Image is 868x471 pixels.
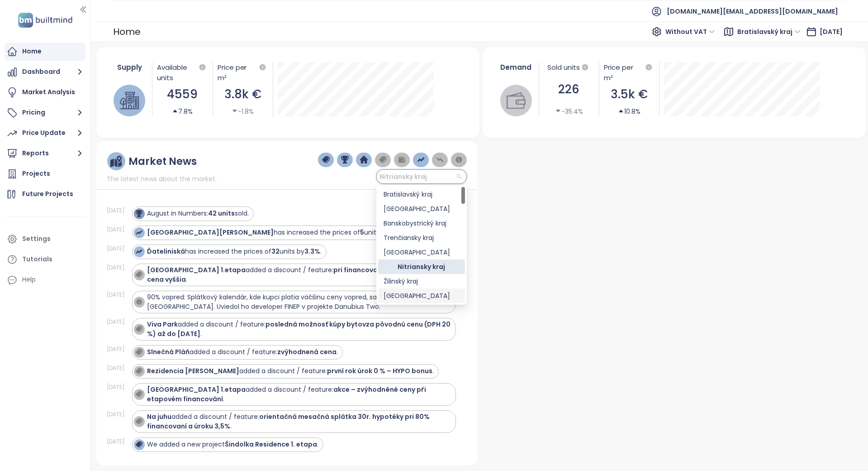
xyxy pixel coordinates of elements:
[22,188,73,200] div: Future Projects
[272,247,280,256] strong: 32
[136,441,142,447] img: icon
[107,291,130,299] div: [DATE]
[107,174,217,184] span: The latest news about the market.
[378,288,465,303] div: Trnavský kraj
[384,204,460,214] div: [GEOGRAPHIC_DATA]
[5,104,85,122] button: Pricing
[147,440,319,449] div: We added a new project .
[157,85,208,104] div: 4559
[107,245,130,253] div: [DATE]
[5,165,85,183] a: Projects
[544,80,594,99] div: 226
[172,108,178,114] span: caret-up
[147,265,246,274] strong: [GEOGRAPHIC_DATA] 1.etapa
[327,366,433,375] strong: první rok úrok 0 % – HYPO bonus
[112,62,148,72] div: Supply
[157,62,208,83] div: Available units
[136,229,142,235] img: icon
[147,320,451,338] strong: posledná možnosť kúpy bytovza pôvodnú cenu (DPH 20 %) až do [DATE]
[147,247,322,256] div: has increased the prices of units by .
[107,264,130,272] div: [DATE]
[225,440,318,449] strong: Šindolka Residence 1. etapa
[147,366,240,375] strong: Rezidencia [PERSON_NAME]
[5,63,85,81] button: Dashboard
[5,271,85,289] div: Help
[378,187,465,202] div: Bratislavský kraj
[5,83,85,101] a: Market Analysis
[147,265,451,284] div: added a discount / feature: .
[147,412,172,421] strong: Na juhu
[360,156,368,164] img: home-dark-blue.png
[22,233,51,245] div: Settings
[147,412,451,431] div: added a discount / feature: .
[378,274,465,288] div: Žilinský kraj
[147,265,443,284] strong: pri financovaní 20/80 je konečná cena vyššia
[360,228,365,237] strong: 5
[5,144,85,163] button: Reports
[398,156,406,164] img: wallet-dark-grey.png
[110,156,122,167] img: ruler
[820,27,843,36] span: [DATE]
[136,210,142,216] img: icon
[544,62,594,73] div: Sold units
[604,62,655,83] div: Price per m²
[147,247,185,256] strong: Ďateliniská
[147,209,249,218] div: August in Numbers: sold.
[22,127,66,139] div: Price Update
[172,106,193,116] div: 7.8%
[22,87,75,98] div: Market Analysis
[384,189,460,199] div: Bratislavský kraj
[107,207,130,215] div: [DATE]
[555,108,561,114] span: caret-down
[107,226,130,234] div: [DATE]
[665,25,715,38] span: Without VAT
[107,410,130,418] div: [DATE]
[147,385,451,404] div: added a discount / feature: .
[136,248,142,255] img: icon
[384,291,460,301] div: [GEOGRAPHIC_DATA]
[384,276,460,286] div: Žilinský kraj
[555,106,583,116] div: -35.4%
[232,108,238,114] span: caret-down
[618,106,640,116] div: 10.8%
[384,247,460,257] div: [GEOGRAPHIC_DATA]
[384,233,460,243] div: Trenčiansky kraj
[604,85,655,104] div: 3.5k €
[341,156,349,164] img: trophy-dark-blue.png
[136,326,142,332] img: icon
[379,170,461,183] span: Nitriansky kraj
[107,437,130,446] div: [DATE]
[5,185,85,203] a: Future Projects
[147,320,178,329] strong: Viva Park
[278,347,337,356] strong: zvýhodnená cena
[378,245,465,260] div: Prešovský kraj
[384,218,460,228] div: Banskobystrický kraj
[128,156,197,167] div: Market News
[5,124,85,142] button: Price Update
[218,62,257,83] div: Price per m²
[378,216,465,231] div: Banskobystrický kraj
[147,347,338,357] div: added a discount / feature: .
[378,202,465,216] div: Košický kraj
[147,347,190,356] strong: Slnečná Pláň
[136,391,142,397] img: icon
[455,156,463,164] img: information-circle.png
[147,385,246,394] strong: [GEOGRAPHIC_DATA] 1.etapa
[22,274,36,285] div: Help
[507,91,526,110] img: wallet
[5,250,85,269] a: Tutorials
[120,91,139,110] img: house
[618,108,624,114] span: caret-up
[417,156,425,164] img: price-increases.png
[147,366,434,376] div: added a discount / feature: .
[107,364,130,372] div: [DATE]
[147,320,451,339] div: added a discount / feature: .
[136,368,142,374] img: icon
[22,168,50,179] div: Projects
[667,0,838,22] span: [DOMAIN_NAME][EMAIL_ADDRESS][DOMAIN_NAME]
[22,46,42,57] div: Home
[15,11,75,29] img: logo
[147,228,274,237] strong: [GEOGRAPHIC_DATA][PERSON_NAME]
[107,318,130,326] div: [DATE]
[378,260,465,274] div: Nitriansky kraj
